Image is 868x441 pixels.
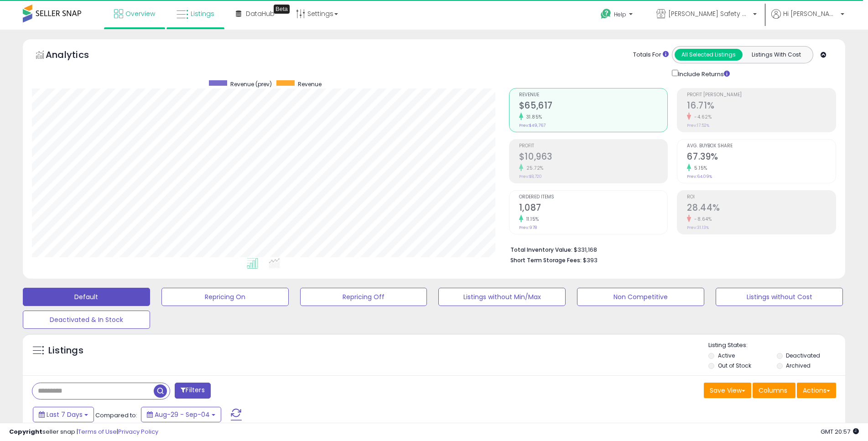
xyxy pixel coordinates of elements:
[633,51,669,59] div: Totals For
[48,344,83,357] h5: Listings
[78,427,117,436] a: Terms of Use
[691,216,712,223] small: -8.64%
[510,246,572,254] b: Total Inventory Value:
[510,256,582,264] b: Short Term Storage Fees:
[687,195,836,200] span: ROI
[523,114,542,120] small: 31.85%
[161,288,289,306] button: Repricing On
[519,93,668,98] span: Revenue
[783,9,838,18] span: Hi [PERSON_NAME]
[786,362,811,369] label: Archived
[300,288,427,306] button: Repricing Off
[753,383,795,398] button: Columns
[797,383,836,398] button: Actions
[691,114,712,120] small: -4.62%
[708,341,845,350] p: Listing States:
[246,9,275,18] span: DataHub
[718,362,751,369] label: Out of Stock
[523,216,539,223] small: 11.15%
[771,9,844,30] a: Hi [PERSON_NAME]
[614,10,626,18] span: Help
[519,174,542,179] small: Prev: $8,720
[438,288,566,306] button: Listings without Min/Max
[742,49,810,61] button: Listings With Cost
[9,427,42,436] strong: Copyright
[95,411,137,420] span: Compared to:
[675,49,743,61] button: All Selected Listings
[141,407,221,422] button: Aug-29 - Sep-04
[519,151,668,164] h2: $10,963
[687,151,836,164] h2: 67.39%
[519,144,668,149] span: Profit
[519,123,546,128] small: Prev: $49,767
[523,165,544,171] small: 25.72%
[510,244,829,254] li: $331,168
[716,288,843,306] button: Listings without Cost
[687,174,712,179] small: Prev: 64.09%
[687,202,836,215] h2: 28.44%
[687,123,709,128] small: Prev: 17.52%
[23,311,150,329] button: Deactivated & In Stock
[718,352,735,359] label: Active
[687,93,836,98] span: Profit [PERSON_NAME]
[175,383,210,399] button: Filters
[519,225,537,230] small: Prev: 978
[583,256,598,265] span: $393
[687,144,836,149] span: Avg. Buybox Share
[786,352,820,359] label: Deactivated
[47,410,83,419] span: Last 7 Days
[665,68,740,79] div: Include Returns
[274,5,290,14] div: Tooltip anchor
[191,9,214,18] span: Listings
[298,80,322,88] span: Revenue
[704,383,751,398] button: Save View
[519,202,668,215] h2: 1,087
[33,407,94,422] button: Last 7 Days
[687,225,709,230] small: Prev: 31.13%
[691,165,707,171] small: 5.15%
[23,288,150,306] button: Default
[687,100,836,113] h2: 16.71%
[593,1,642,30] a: Help
[519,195,668,200] span: Ordered Items
[155,410,210,419] span: Aug-29 - Sep-04
[9,428,158,436] div: seller snap | |
[46,48,107,63] h5: Analytics
[821,427,859,436] span: 2025-09-12 20:57 GMT
[759,386,787,395] span: Columns
[118,427,158,436] a: Privacy Policy
[125,9,155,18] span: Overview
[230,80,272,88] span: Revenue (prev)
[519,100,668,113] h2: $65,617
[600,8,612,20] i: Get Help
[668,9,750,18] span: [PERSON_NAME] Safety & Supply
[577,288,704,306] button: Non Competitive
